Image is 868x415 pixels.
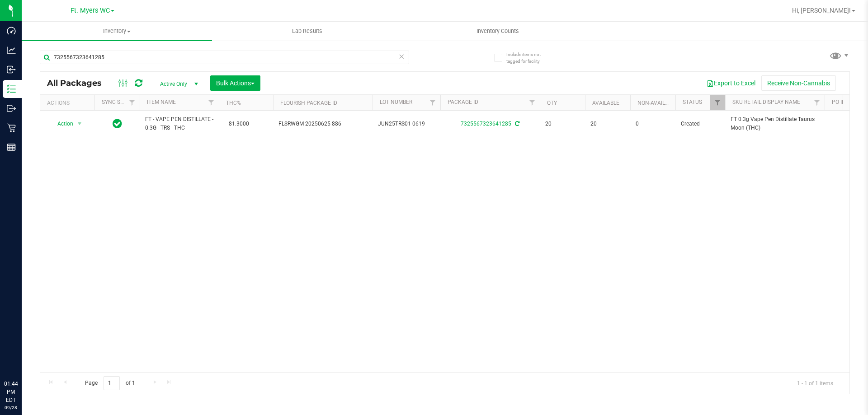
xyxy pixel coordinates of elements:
[226,100,241,106] a: THC%
[710,95,725,110] a: Filter
[545,120,580,128] span: 20
[7,104,16,113] inline-svg: Outbound
[22,22,212,41] a: Inventory
[7,123,16,132] inline-svg: Retail
[47,78,111,88] span: All Packages
[637,100,678,106] a: Non-Available
[74,117,85,130] span: select
[402,22,593,41] a: Inventory Counts
[7,84,16,93] inline-svg: Inventory
[104,376,120,390] input: 1
[425,95,440,110] a: Filter
[378,120,435,128] span: JUN25TRS01-0619
[398,51,405,62] span: Clear
[636,120,670,128] span: 0
[77,376,142,390] span: Page of 1
[4,404,18,411] p: 09/28
[681,120,720,128] span: Created
[9,343,36,370] iframe: Resource center
[47,100,91,106] div: Actions
[380,99,412,105] a: Lot Number
[210,75,260,91] button: Bulk Actions
[125,95,140,110] a: Filter
[7,65,16,74] inline-svg: Inbound
[71,7,110,14] span: Ft. Myers WC
[792,7,851,14] span: Hi, [PERSON_NAME]!
[506,51,552,65] span: Include items not tagged for facility
[464,27,531,35] span: Inventory Counts
[731,115,819,132] span: FT 0.3g Vape Pen Distillate Taurus Moon (THC)
[732,99,800,105] a: Sku Retail Display Name
[7,143,16,152] inline-svg: Reports
[40,51,409,64] input: Search Package ID, Item Name, SKU, Lot or Part Number...
[7,26,16,35] inline-svg: Dashboard
[547,100,557,106] a: Qty
[216,79,255,87] span: Bulk Actions
[448,99,478,105] a: Package ID
[525,95,540,110] a: Filter
[280,100,337,106] a: Flourish Package ID
[683,99,702,105] a: Status
[22,27,212,35] span: Inventory
[514,121,519,127] span: Sync from Compliance System
[212,22,402,41] a: Lab Results
[790,376,840,390] span: 1 - 1 of 1 items
[461,121,511,127] a: 7325567323641285
[592,100,619,106] a: Available
[761,75,836,91] button: Receive Non-Cannabis
[7,46,16,55] inline-svg: Analytics
[145,115,213,132] span: FT - VAPE PEN DISTILLATE - 0.3G - TRS - THC
[204,95,219,110] a: Filter
[113,117,122,130] span: In Sync
[49,117,74,130] span: Action
[590,120,625,128] span: 20
[701,75,761,91] button: Export to Excel
[278,120,367,128] span: FLSRWGM-20250625-886
[147,99,176,105] a: Item Name
[832,99,845,105] a: PO ID
[102,99,137,105] a: Sync Status
[810,95,825,110] a: Filter
[224,117,254,131] span: 81.3000
[4,380,18,404] p: 01:44 PM EDT
[280,27,335,35] span: Lab Results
